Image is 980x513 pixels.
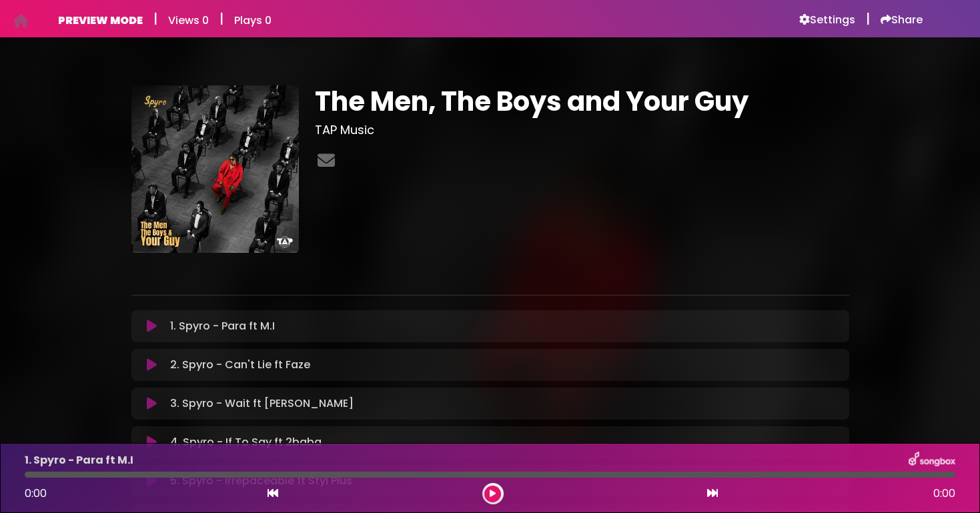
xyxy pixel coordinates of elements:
[219,11,223,27] h5: |
[234,14,272,27] h6: Plays 0
[866,11,870,27] h5: |
[25,452,133,468] p: 1. Spyro - Para ft M.I
[25,486,47,501] span: 0:00
[933,486,955,502] span: 0:00
[131,85,299,253] img: WWPTLCtRlu7pcVYKuWAV
[881,13,923,27] a: Share
[799,13,855,27] a: Settings
[58,14,143,27] h6: PREVIEW MODE
[170,396,354,412] p: 3. Spyro - Wait ft [PERSON_NAME]
[170,318,275,334] p: 1. Spyro - Para ft M.I
[170,357,310,373] p: 2. Spyro - Can't Lie ft Faze
[170,434,322,450] p: 4. Spyro - If To Say ft 2baba
[315,85,849,117] h1: The Men, The Boys and Your Guy
[315,123,849,137] h3: TAP Music
[909,452,955,469] img: songbox-logo-white.png
[168,14,209,27] h6: Views 0
[153,11,157,27] h5: |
